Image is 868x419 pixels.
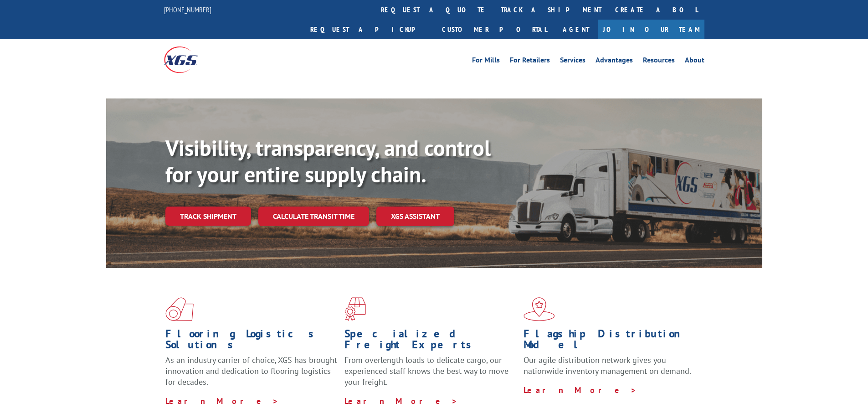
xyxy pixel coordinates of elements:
[164,5,211,14] a: [PHONE_NUMBER]
[524,328,696,355] h1: Flagship Distribution Model
[510,57,550,67] a: For Retailers
[165,134,491,188] b: Visibility, transparency, and control for your entire supply chain.
[344,396,458,406] a: Learn More >
[303,20,435,39] a: Request a pickup
[165,396,279,406] a: Learn More >
[524,385,637,395] a: Learn More >
[165,207,251,226] a: Track shipment
[560,57,586,67] a: Services
[643,57,675,67] a: Resources
[685,57,704,67] a: About
[344,355,517,395] p: From overlength loads to delicate cargo, our experienced staff knows the best way to move your fr...
[165,355,337,387] span: As an industry carrier of choice, XGS has brought innovation and dedication to flooring logistics...
[344,328,517,355] h1: Specialized Freight Experts
[524,297,555,321] img: xgs-icon-flagship-distribution-model-red
[165,297,194,321] img: xgs-icon-total-supply-chain-intelligence-red
[596,57,633,67] a: Advantages
[554,20,598,39] a: Agent
[435,20,554,39] a: Customer Portal
[472,57,500,67] a: For Mills
[524,355,691,376] span: Our agile distribution network gives you nationwide inventory management on demand.
[258,207,369,226] a: Calculate transit time
[165,328,338,355] h1: Flooring Logistics Solutions
[344,297,366,321] img: xgs-icon-focused-on-flooring-red
[598,20,704,39] a: Join Our Team
[376,207,454,226] a: XGS ASSISTANT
